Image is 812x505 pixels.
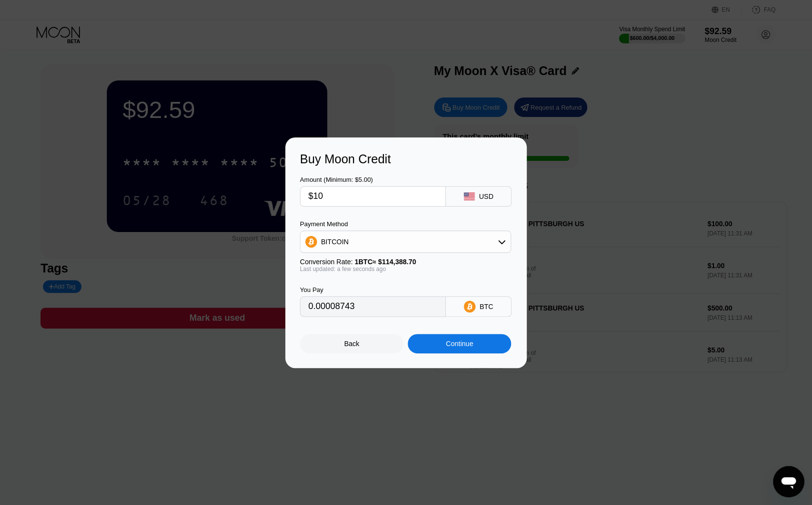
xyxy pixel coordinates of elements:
input: $0.00 [308,187,437,206]
div: BTC [479,303,493,311]
div: Continue [446,340,473,348]
div: USD [479,193,494,200]
div: Payment Method [300,220,511,228]
div: BITCOIN [321,238,349,246]
div: BITCOIN [300,232,511,252]
div: Continue [408,334,511,353]
iframe: Button to launch messaging window [773,466,804,497]
div: Amount (Minimum: $5.00) [300,176,446,183]
div: Buy Moon Credit [300,152,512,166]
div: You Pay [300,286,446,293]
div: Conversion Rate: [300,258,511,266]
div: Back [300,334,403,353]
div: Last updated: a few seconds ago [300,266,511,272]
span: 1 BTC ≈ $114,388.70 [355,258,416,266]
div: Back [344,340,359,348]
